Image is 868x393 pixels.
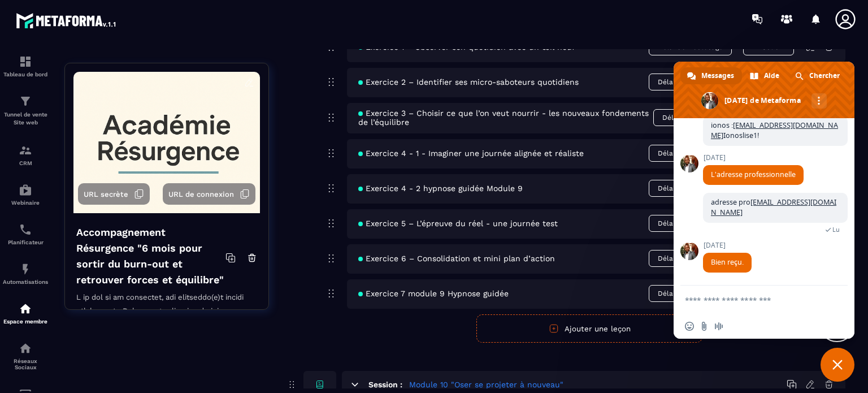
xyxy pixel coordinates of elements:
[811,93,827,109] div: Autres canaux
[19,342,32,355] img: social-network
[711,197,836,217] a: [EMAIL_ADDRESS][DOMAIN_NAME]
[19,223,32,236] img: scheduler
[743,67,787,84] div: Aide
[3,200,48,206] p: Webinaire
[168,190,234,198] span: URL de connexion
[3,333,48,379] a: social-networksocial-networkRéseaux Sociaux
[358,184,523,193] span: Exercice 4 - 2 hypnose guidée Module 9
[3,111,48,127] p: Tunnel de vente Site web
[3,160,48,166] p: CRM
[764,67,779,84] span: Aide
[700,322,709,331] span: Envoyer un fichier
[368,380,402,389] h6: Session :
[649,74,732,90] span: Délai de Déblocage
[358,109,653,127] span: Exercice 3 – Choisir ce que l’on veut nourrir - les nouveaux fondements de l’équilibre
[649,285,732,302] span: Délai de Déblocage
[649,215,732,232] span: Délai de Déblocage
[3,318,48,325] p: Espace membre
[680,67,742,84] div: Messages
[711,170,796,179] span: L'adresse professionnelle
[653,109,736,126] span: Délai de Déblocage
[163,183,255,205] button: URL de connexion
[3,135,48,175] a: formationformationCRM
[19,183,32,197] img: automations
[649,250,732,267] span: Délai de Déblocage
[649,180,732,197] span: Délai de Déblocage
[19,302,32,316] img: automations
[73,72,260,213] img: background
[358,289,509,298] span: Exercice 7 module 9 Hypnose guidée
[358,219,558,228] span: Exercice 5 – L’épreuve du réel - une journée test
[3,279,48,285] p: Automatisations
[685,322,694,331] span: Insérer un emoji
[701,67,734,84] span: Messages
[358,77,579,87] span: Exercice 2 – Identifier ses micro-saboteurs quotidiens
[476,314,702,343] button: Ajouter une leçon
[358,149,584,158] span: Exercice 4 - 1 - Imaginer une journée alignée et réaliste
[711,197,836,217] span: adresse pro
[19,262,32,276] img: automations
[649,145,732,162] span: Délai de Déblocage
[711,257,744,267] span: Bien reçu.
[703,241,752,249] span: [DATE]
[84,190,128,198] span: URL secrète
[19,55,32,68] img: formation
[19,144,32,157] img: formation
[358,254,555,263] span: Exercice 6 – Consolidation et mini plan d’action
[3,358,48,370] p: Réseaux Sociaux
[788,67,848,84] div: Chercher
[714,322,723,331] span: Message audio
[821,348,854,382] div: Fermer le chat
[76,224,225,288] h4: Accompagnement Résurgence "6 mois pour sortir du burn-out et retrouver forces et équilibre"
[3,214,48,254] a: schedulerschedulerPlanificateur
[832,226,840,234] span: Lu
[711,120,838,140] a: [EMAIL_ADDRESS][DOMAIN_NAME]
[3,175,48,214] a: automationsautomationsWebinaire
[16,10,118,31] img: logo
[78,183,150,205] button: URL secrète
[809,67,840,84] span: Chercher
[685,295,818,305] textarea: Entrez votre message...
[3,71,48,77] p: Tableau de bord
[711,120,838,140] span: ionos : Ionoslise1!
[3,254,48,293] a: automationsautomationsAutomatisations
[3,239,48,245] p: Planificateur
[3,46,48,86] a: formationformationTableau de bord
[409,379,563,390] h5: Module 10 "Oser se projeter à nouveau"
[19,94,32,108] img: formation
[3,86,48,135] a: formationformationTunnel de vente Site web
[3,293,48,333] a: automationsautomationsEspace membre
[703,154,804,162] span: [DATE]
